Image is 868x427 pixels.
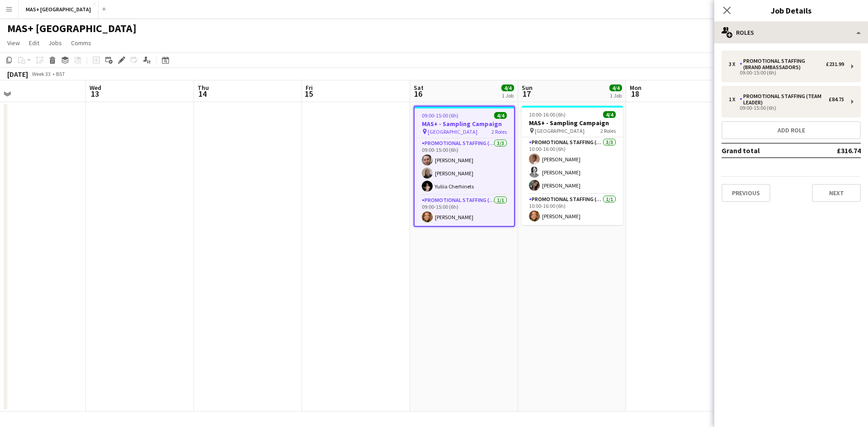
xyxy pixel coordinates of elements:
td: Grand total [722,143,807,158]
a: Edit [25,37,43,49]
span: 18 [628,89,642,99]
app-card-role: Promotional Staffing (Team Leader)1/110:00-16:00 (6h)[PERSON_NAME] [522,194,623,225]
button: Next [812,184,861,202]
div: Promotional Staffing (Team Leader) [740,93,829,106]
app-card-role: Promotional Staffing (Brand Ambassadors)3/309:00-15:00 (6h)[PERSON_NAME][PERSON_NAME]Yuliia Cherh... [415,138,514,195]
div: [DATE] [7,70,28,79]
span: 13 [88,89,101,99]
button: MAS+ [GEOGRAPHIC_DATA] [19,0,99,18]
span: Comms [71,39,91,47]
app-job-card: 10:00-16:00 (6h)4/4MAS+ - Sampling Campaign [GEOGRAPHIC_DATA]2 RolesPromotional Staffing (Brand A... [522,106,623,225]
span: 4/4 [494,112,507,119]
span: Jobs [48,39,62,47]
span: Edit [29,39,39,47]
span: View [7,39,20,47]
span: 4/4 [501,84,514,91]
span: [GEOGRAPHIC_DATA] [428,128,477,135]
div: 09:00-15:00 (6h) [729,106,844,110]
div: £84.75 [829,96,844,103]
span: 10:00-16:00 (6h) [529,111,566,118]
span: 4/4 [603,111,616,118]
div: 1 Job [502,92,514,99]
span: Sun [522,84,533,92]
span: 15 [304,89,313,99]
span: Wed [90,84,101,92]
span: 14 [196,89,209,99]
div: 3 x [729,61,740,67]
span: 2 Roles [491,128,507,135]
app-card-role: Promotional Staffing (Team Leader)1/109:00-15:00 (6h)[PERSON_NAME] [415,195,514,226]
span: Fri [306,84,313,92]
h3: Job Details [714,5,868,16]
span: 4/4 [609,84,622,91]
span: Week 33 [30,70,52,77]
div: 09:00-15:00 (6h) [729,70,844,75]
div: Promotional Staffing (Brand Ambassadors) [740,58,826,70]
span: 09:00-15:00 (6h) [422,112,458,119]
button: Previous [722,184,770,202]
div: 1 Job [610,92,622,99]
a: View [4,37,24,49]
app-card-role: Promotional Staffing (Brand Ambassadors)3/310:00-16:00 (6h)[PERSON_NAME][PERSON_NAME][PERSON_NAME] [522,137,623,194]
button: Add role [722,121,861,139]
span: [GEOGRAPHIC_DATA] [535,127,585,134]
h3: MAS+ - Sampling Campaign [522,119,623,127]
span: Thu [198,84,209,92]
h3: MAS+ - Sampling Campaign [415,120,514,128]
span: 17 [520,89,533,99]
span: Mon [630,84,642,92]
div: Roles [714,22,868,43]
span: Sat [414,84,424,92]
a: Jobs [45,37,66,49]
span: 2 Roles [600,127,616,134]
div: £231.99 [826,61,844,67]
div: 1 x [729,96,740,103]
div: BST [56,70,65,77]
h1: MAS+ [GEOGRAPHIC_DATA] [7,22,137,35]
td: £316.74 [807,143,861,158]
a: Comms [67,37,95,49]
span: 16 [412,89,424,99]
app-job-card: 09:00-15:00 (6h)4/4MAS+ - Sampling Campaign [GEOGRAPHIC_DATA]2 RolesPromotional Staffing (Brand A... [414,106,515,227]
